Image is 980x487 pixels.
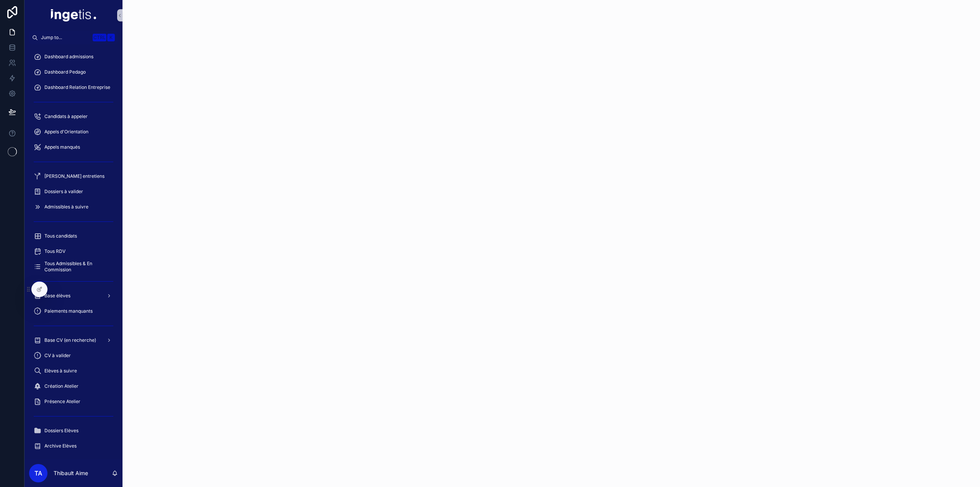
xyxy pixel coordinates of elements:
[29,65,118,79] a: Dashboard Pedago
[29,395,118,408] a: Présence Atelier
[44,113,88,120] span: Candidats à appeler
[44,383,78,389] span: Création Atelier
[29,200,118,214] a: Admissibles à suivre
[29,364,118,378] a: Elèves à suivre
[29,349,118,362] a: CV à valider
[29,80,118,94] a: Dashboard Relation Entreprise
[24,44,122,459] div: scrollable content
[29,125,118,139] a: Appels d'Orientation
[44,428,78,434] span: Dossiers Elèves
[29,140,118,154] a: Appels manqués
[44,84,110,90] span: Dashboard Relation Entreprise
[44,173,105,179] span: [PERSON_NAME] entretiens
[29,244,118,258] a: Tous RDV
[44,189,83,195] span: Dossiers à valider
[44,337,96,343] span: Base CV (en recherche)
[44,353,71,359] span: CV à valider
[44,129,88,135] span: Appels d'Orientation
[54,469,88,477] p: Thibault Aime
[29,50,118,64] a: Dashboard admissions
[29,333,118,347] a: Base CV (en recherche)
[29,424,118,438] a: Dossiers Elèves
[93,34,106,41] span: Ctrl
[29,229,118,243] a: Tous candidats
[44,443,77,449] span: Archive Elèves
[29,110,118,123] a: Candidats à appeler
[29,169,118,183] a: [PERSON_NAME] entretiens
[29,260,118,274] a: Tous Admissibles & En Commission
[44,204,88,210] span: Admissibles à suivre
[29,379,118,393] a: Création Atelier
[44,308,93,314] span: Paiements manquants
[44,248,65,254] span: Tous RDV
[29,31,118,44] button: Jump to...CtrlK
[44,293,70,299] span: Base élèves
[44,261,110,273] span: Tous Admissibles & En Commission
[51,9,96,21] img: App logo
[44,368,77,374] span: Elèves à suivre
[44,144,80,150] span: Appels manqués
[44,69,86,75] span: Dashboard Pedago
[29,289,118,303] a: Base élèves
[29,185,118,198] a: Dossiers à valider
[29,304,118,318] a: Paiements manquants
[108,34,114,41] span: K
[44,398,80,405] span: Présence Atelier
[41,34,90,41] span: Jump to...
[44,54,93,60] span: Dashboard admissions
[29,439,118,453] a: Archive Elèves
[44,233,77,239] span: Tous candidats
[34,469,42,478] span: TA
